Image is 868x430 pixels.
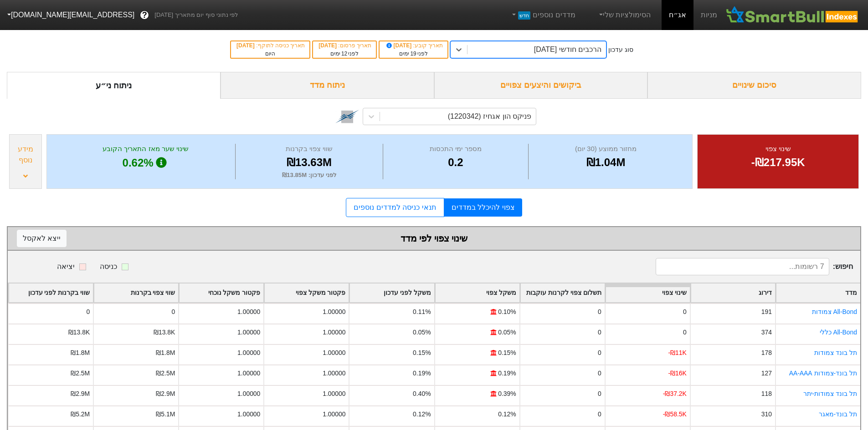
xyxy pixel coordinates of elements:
div: 0.12% [498,410,516,419]
div: ₪5.2M [71,410,90,419]
span: חיפוש : [656,258,853,275]
div: ₪2.9M [156,389,175,399]
div: 1.00000 [237,348,260,358]
div: סוג עדכון [608,45,633,55]
div: הרכבים חודשי [DATE] [534,44,601,55]
span: 19 [410,51,416,57]
div: 0.15% [498,348,516,358]
div: ביקושים והיצעים צפויים [434,72,648,99]
div: 0 [683,328,687,337]
div: 1.00000 [323,369,345,378]
div: 1.00000 [237,328,260,337]
div: 374 [761,328,772,337]
span: [DATE] [318,42,338,49]
div: 0.05% [498,328,516,337]
div: לפני ימים [384,50,443,58]
div: תאריך כניסה לתוקף : [236,41,305,50]
div: 0.11% [413,307,431,317]
div: 0.2 [385,154,526,171]
div: -₪16K [668,369,686,378]
div: 1.00000 [323,328,345,337]
img: tase link [335,105,359,128]
span: לפי נתוני סוף יום מתאריך [DATE] [154,10,238,20]
div: 191 [761,307,772,317]
div: 127 [761,369,772,378]
a: מדדים נוספיםחדש [507,6,579,24]
div: 0.19% [413,369,431,378]
a: All-Bond צמודות [812,308,857,315]
div: 0 [598,410,601,419]
div: ₪2.5M [71,369,90,378]
div: 0.39% [498,389,516,399]
div: ניתוח מדד [221,72,434,99]
div: ניתוח ני״ע [7,72,221,99]
a: הסימולציות שלי [594,6,655,24]
a: All-Bond כללי [820,329,857,336]
div: 0 [598,369,601,378]
span: היום [265,51,275,57]
div: -₪58.5K [663,410,687,419]
a: צפוי להיכלל במדדים [444,198,522,217]
a: תל בונד צמודות [814,349,857,356]
div: Toggle SortBy [520,283,605,302]
div: Toggle SortBy [691,283,775,302]
div: שינוי צפוי [709,144,847,154]
div: פניקס הון אגחיז (1220342) [448,111,531,122]
div: כניסה [100,261,117,272]
div: 178 [761,348,772,358]
div: ₪13.63M [238,154,380,171]
div: שינוי צפוי לפי מדד [17,232,851,245]
div: יציאה [57,261,75,272]
div: מחזור ממוצע (30 יום) [531,144,681,154]
div: 118 [761,389,772,399]
div: שינוי שער מאז התאריך הקובע [58,144,233,154]
a: תנאי כניסה למדדים נוספים [346,198,444,217]
div: ₪13.8K [154,328,175,337]
div: 1.00000 [323,307,345,317]
div: 0.40% [413,389,431,399]
div: לפני ימים [318,50,371,58]
div: תאריך פרסום : [318,41,371,50]
div: ₪2.5M [156,369,175,378]
div: 1.00000 [323,348,345,358]
img: SmartBull [724,6,861,24]
input: 7 רשומות... [656,258,829,275]
div: תאריך קובע : [384,41,443,50]
div: לפני עדכון : ₪13.85M [238,171,380,180]
div: 1.00000 [237,369,260,378]
div: סיכום שינויים [647,72,861,99]
div: Toggle SortBy [179,283,263,302]
div: 1.00000 [237,307,260,317]
div: 0 [598,328,601,337]
div: Toggle SortBy [264,283,349,302]
div: 0.62% [58,154,233,172]
div: 0.05% [413,328,431,337]
div: -₪37.2K [663,389,687,399]
div: 310 [761,410,772,419]
div: 1.00000 [237,410,260,419]
div: 0 [86,307,90,317]
div: 1.00000 [323,389,345,399]
div: 0 [598,389,601,399]
div: 1.00000 [237,389,260,399]
span: [DATE] [385,42,413,49]
div: 1.00000 [323,410,345,419]
div: מספר ימי התכסות [385,144,526,154]
span: ? [142,9,147,21]
div: Toggle SortBy [94,283,178,302]
div: Toggle SortBy [435,283,519,302]
div: ₪13.8K [68,328,90,337]
div: Toggle SortBy [9,283,93,302]
div: ₪1.8M [71,348,90,358]
span: 12 [341,51,347,57]
div: מידע נוסף [12,144,39,166]
a: תל בונד-מאגר [819,410,858,418]
div: 0.10% [498,307,516,317]
div: ₪1.04M [531,154,681,171]
div: -₪11K [668,348,686,358]
button: ייצא לאקסל [17,230,67,247]
div: ₪5.1M [156,410,175,419]
div: 0 [598,307,601,317]
div: 0 [598,348,601,358]
div: Toggle SortBy [349,283,434,302]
